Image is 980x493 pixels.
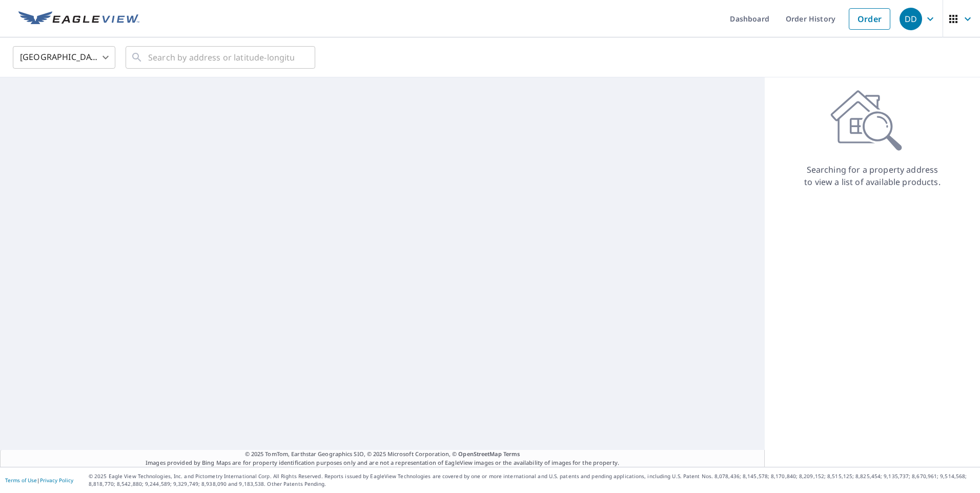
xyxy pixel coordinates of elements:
p: © 2025 Eagle View Technologies, Inc. and Pictometry International Corp. All Rights Reserved. Repo... [89,473,975,488]
p: Searching for a property address to view a list of available products. [804,163,941,188]
div: [GEOGRAPHIC_DATA] [13,43,115,72]
div: DD [900,8,922,30]
a: Terms of Use [5,477,37,484]
input: Search by address or latitude-longitude [148,43,294,72]
img: EV Logo [18,11,139,27]
a: Order [849,8,890,30]
a: Terms [503,450,520,458]
a: Privacy Policy [40,477,73,484]
a: OpenStreetMap [458,450,501,458]
p: | [5,477,73,483]
span: © 2025 TomTom, Earthstar Geographics SIO, © 2025 Microsoft Corporation, © [245,450,520,459]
